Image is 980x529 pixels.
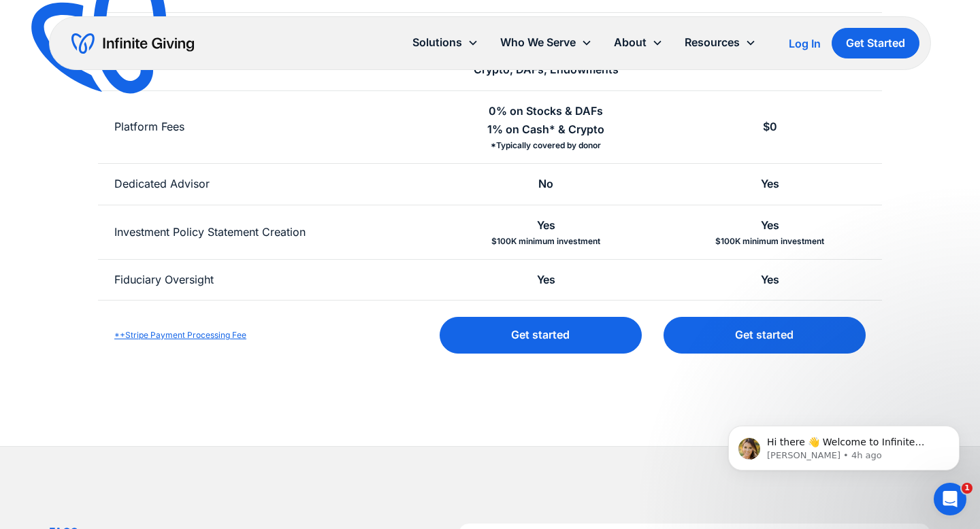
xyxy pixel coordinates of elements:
[761,271,779,289] div: Yes
[708,397,980,492] iframe: Intercom notifications message
[761,216,779,235] div: Yes
[761,175,779,193] div: Yes
[614,33,647,52] div: About
[685,33,740,52] div: Resources
[603,28,674,57] div: About
[537,216,555,235] div: Yes
[674,28,767,57] div: Resources
[114,175,210,193] div: Dedicated Advisor
[71,33,194,54] a: home
[489,28,603,57] div: Who We Serve
[715,235,824,248] div: $100K minimum investment
[487,102,604,139] div: 0% on Stocks & DAFs 1% on Cash* & Crypto
[789,38,821,49] div: Log In
[114,223,306,241] div: Investment Policy Statement Creation
[537,271,555,289] div: Yes
[500,33,576,52] div: Who We Serve
[934,483,966,515] iframe: Intercom live chat
[538,175,553,193] div: No
[789,35,821,52] a: Log In
[114,330,246,340] a: *+Stripe Payment Processing Fee
[832,28,919,58] a: Get Started
[114,118,184,136] div: Platform Fees
[114,271,214,289] div: Fiduciary Oversight
[664,317,866,353] a: Get started
[962,483,973,494] span: 1
[763,118,777,136] div: $0
[402,28,489,57] div: Solutions
[491,235,600,248] div: $100K minimum investment
[440,317,642,353] a: Get started
[491,139,601,152] div: *Typically covered by donor
[412,33,462,52] div: Solutions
